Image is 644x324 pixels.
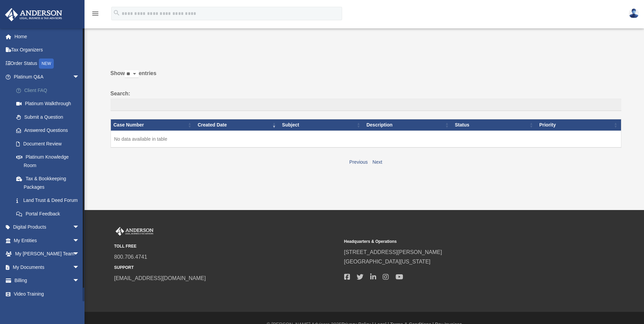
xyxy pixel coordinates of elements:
a: Document Review [9,137,90,151]
span: arrow_drop_down [73,274,86,288]
div: NEW [39,59,54,69]
th: Priority: activate to sort column ascending [536,119,621,131]
img: Anderson Advisors Platinum Portal [114,227,155,236]
a: Client FAQ [9,84,90,97]
th: Subject: activate to sort column ascending [279,119,364,131]
a: Home [5,30,90,43]
a: My Documentsarrow_drop_down [5,260,90,274]
a: Land Trust & Deed Forum [9,194,90,207]
a: Previous [349,159,367,165]
small: TOLL FREE [114,243,339,250]
a: Digital Productsarrow_drop_down [5,221,90,234]
a: My [PERSON_NAME] Teamarrow_drop_down [5,247,90,261]
a: Tax Organizers [5,43,90,57]
a: Platinum Walkthrough [9,97,90,111]
img: Anderson Advisors Platinum Portal [3,8,64,21]
label: Search: [111,89,621,111]
a: Submit a Question [9,110,90,124]
span: arrow_drop_down [73,70,86,84]
a: Answered Questions [9,124,86,137]
i: search [113,9,120,17]
th: Description: activate to sort column ascending [364,119,452,131]
a: [STREET_ADDRESS][PERSON_NAME] [344,249,442,255]
select: Showentries [125,70,139,78]
a: Platinum Knowledge Room [9,151,90,172]
th: Status: activate to sort column ascending [452,119,537,131]
span: arrow_drop_down [73,221,86,234]
a: Portal Feedback [9,207,90,221]
span: arrow_drop_down [73,247,86,261]
a: Platinum Q&Aarrow_drop_down [5,70,90,84]
a: [EMAIL_ADDRESS][DOMAIN_NAME] [114,275,206,281]
a: [GEOGRAPHIC_DATA][US_STATE] [344,259,431,264]
span: arrow_drop_down [73,260,86,274]
label: Show entries [111,69,621,85]
th: Created Date: activate to sort column ascending [195,119,280,131]
a: Video Training [5,287,90,301]
small: Headquarters & Operations [344,238,569,245]
img: User Pic [629,8,639,18]
a: menu [91,12,99,18]
span: arrow_drop_down [73,234,86,248]
small: SUPPORT [114,264,339,271]
a: 800.706.4741 [114,254,147,260]
a: My Entitiesarrow_drop_down [5,234,90,247]
th: Case Number: activate to sort column ascending [111,119,195,131]
i: menu [91,9,99,18]
a: Order StatusNEW [5,56,90,70]
input: Search: [111,98,621,111]
td: No data available in table [111,131,621,147]
a: Tax & Bookkeeping Packages [9,172,90,194]
a: Next [373,159,382,165]
a: Billingarrow_drop_down [5,274,90,287]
